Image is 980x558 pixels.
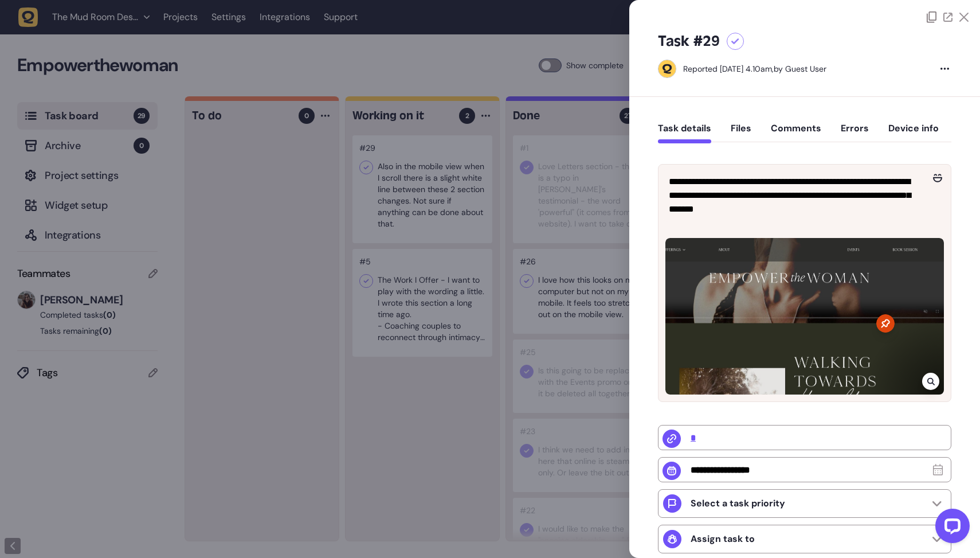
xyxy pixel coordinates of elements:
[771,123,821,143] button: Comments
[691,533,755,545] p: Assign task to
[658,32,720,50] h5: Task #29
[691,498,785,509] p: Select a task priority
[731,123,751,143] button: Files
[683,63,826,75] div: by Guest User
[658,60,676,77] img: Guest User
[841,123,869,143] button: Errors
[888,123,939,143] button: Device info
[658,123,711,143] button: Task details
[683,64,774,74] div: Reported [DATE] 4.10am,
[926,504,974,552] iframe: LiveChat chat widget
